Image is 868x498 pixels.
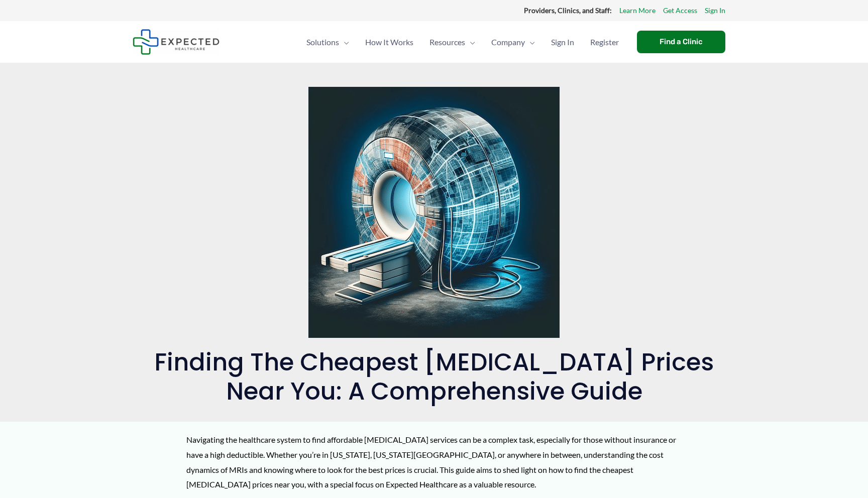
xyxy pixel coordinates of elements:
[133,348,735,406] h1: Finding the Cheapest [MEDICAL_DATA] Prices Near You: A Comprehensive Guide
[298,25,357,60] a: SolutionsMenu Toggle
[582,25,627,60] a: Register
[525,25,535,60] span: Menu Toggle
[306,25,339,60] span: Solutions
[619,4,656,17] a: Learn More
[524,6,612,15] strong: Providers, Clinics, and Staff:
[186,432,682,492] p: Navigating the healthcare system to find affordable [MEDICAL_DATA] services can be a complex task...
[308,87,560,338] img: an MRI scanner integrated with map elements, symbolizing the navigation or location of MRI services
[339,25,349,60] span: Menu Toggle
[298,25,627,60] nav: Primary Site Navigation
[421,25,483,60] a: ResourcesMenu Toggle
[590,25,619,60] span: Register
[705,4,725,17] a: Sign In
[357,25,421,60] a: How It Works
[637,31,725,53] a: Find a Clinic
[663,4,697,17] a: Get Access
[465,25,475,60] span: Menu Toggle
[429,25,465,60] span: Resources
[133,29,220,55] img: Expected Healthcare Logo - side, dark font, small
[365,25,413,60] span: How It Works
[551,25,574,60] span: Sign In
[543,25,582,60] a: Sign In
[491,25,525,60] span: Company
[483,25,543,60] a: CompanyMenu Toggle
